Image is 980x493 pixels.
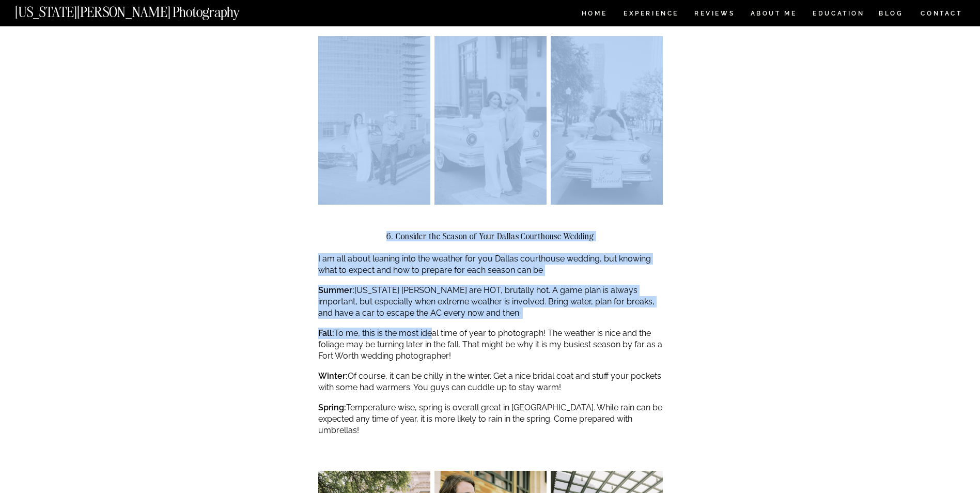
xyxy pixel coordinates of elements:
a: [US_STATE][PERSON_NAME] Photography [15,5,274,14]
strong: Summer: [318,285,354,295]
a: REVIEWS [694,10,733,19]
a: Experience [624,10,678,19]
p: I am all about leaning into the weather for you Dallas courthouse wedding, but knowing what to ex... [318,253,663,276]
strong: Winter: [318,371,348,381]
h2: 6. Consider the Season of Your Dallas Courthouse Wedding [318,232,663,241]
a: EDUCATION [812,10,866,19]
p: Temperature wise, spring is overall great in [GEOGRAPHIC_DATA]. While rain can be expected any ti... [318,402,663,437]
img: dallas courthouse wedding with dfw vintage cars [551,36,663,204]
img: dallas courthouse wedding with dfw vintage cars [434,36,547,204]
a: CONTACT [920,8,963,19]
strong: Fall: [318,328,334,338]
strong: Spring: [318,403,346,412]
p: To me, this is the most ideal time of year to photograph! The weather is nice and the foliage may... [318,328,663,362]
p: Of course, it can be chilly in the winter. Get a nice bridal coat and stuff your pockets with som... [318,371,663,394]
a: BLOG [879,10,904,19]
p: [US_STATE] [PERSON_NAME] are HOT, brutally hot. A game plan is always important, but especially w... [318,285,663,319]
a: HOME [580,10,609,19]
a: ABOUT ME [750,10,797,19]
img: dallas courthouse wedding with dfw vintage cars [318,36,430,204]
